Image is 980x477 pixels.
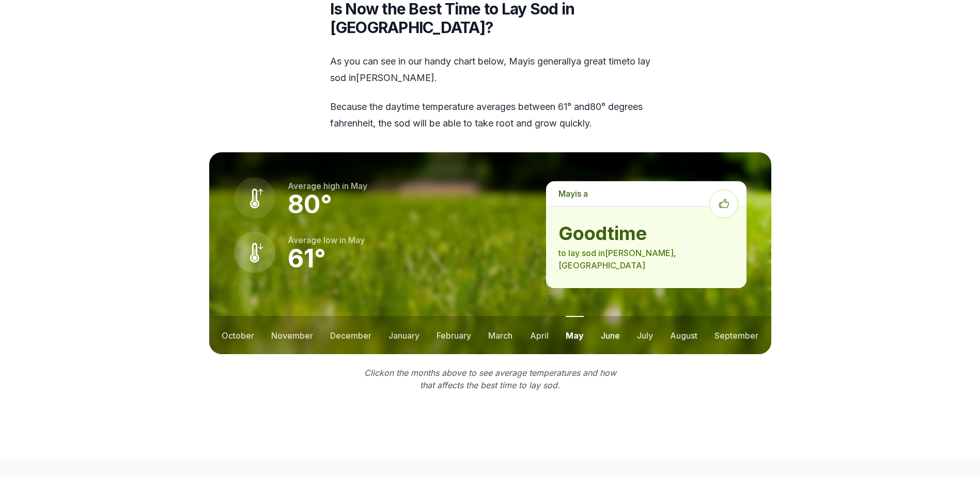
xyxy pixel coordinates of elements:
button: november [271,316,313,354]
button: september [714,316,758,354]
p: Average low in [288,234,365,246]
p: Average high in [288,180,367,192]
p: Because the daytime temperature averages between 61 ° and 80 ° degrees fahrenheit, the sod will b... [330,99,650,132]
span: may [558,188,575,199]
p: Click on the months above to see average temperatures and how that affects the best time to lay sod. [358,367,623,391]
p: is a [546,181,746,206]
div: As you can see in our handy chart below, is generally a great time to lay sod in [PERSON_NAME] . [330,53,650,132]
button: february [437,316,471,354]
button: december [330,316,371,354]
button: august [670,316,697,354]
p: to lay sod in [PERSON_NAME] , [GEOGRAPHIC_DATA] [558,247,734,272]
button: march [488,316,512,354]
span: may [509,56,528,67]
strong: 80 ° [288,189,332,219]
button: may [566,316,584,354]
button: january [388,316,419,354]
span: may [348,235,365,245]
button: october [222,316,254,354]
button: july [637,316,653,354]
span: may [351,181,367,191]
button: april [530,316,549,354]
button: june [601,316,620,354]
strong: 61 ° [288,243,326,274]
strong: good time [558,223,734,244]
